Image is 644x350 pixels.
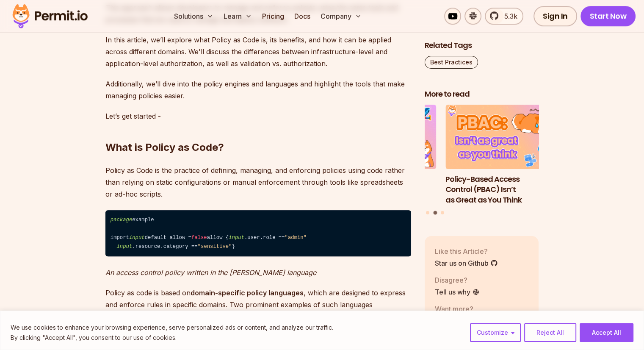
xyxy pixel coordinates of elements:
a: Docs [291,8,314,25]
span: 5.3k [499,11,517,21]
a: Policy-Based Access Control (PBAC) Isn’t as Great as You ThinkPolicy-Based Access Control (PBAC) ... [445,105,560,206]
p: Additionally, we’ll dive into the policy engines and languages and highlight the tools that make ... [105,78,411,102]
button: Go to slide 2 [433,211,437,215]
h3: Policy-Based Access Control (PBAC) Isn’t as Great as You Think [445,174,560,206]
p: By clicking "Accept All", you consent to our use of cookies. [11,333,333,343]
span: "admin" [285,235,306,241]
p: Want more? [435,304,501,314]
a: 5.3k [485,8,523,25]
p: Policy as Code is the practice of defining, managing, and enforcing policies using code rather th... [105,164,411,200]
li: 1 of 3 [322,105,437,206]
span: input [116,244,132,250]
h2: What is Policy as Code? [105,107,411,154]
span: false [191,235,207,241]
span: input [229,235,244,241]
button: Customize [470,323,521,342]
div: Posts [425,105,539,216]
button: Company [317,8,365,25]
a: Pricing [259,8,287,25]
a: Start Now [580,6,636,26]
img: Permit logo [8,2,91,31]
p: Policy as code is based on , which are designed to express and enforce rules in specific domains.... [105,287,411,334]
button: Go to slide 3 [441,211,444,214]
span: "sensitive" [198,244,232,250]
p: Like this Article? [435,246,498,256]
p: In this article, we’ll explore what Policy as Code is, its benefits, and how it can be applied ac... [105,34,411,69]
a: Sign In [533,6,577,26]
li: 2 of 3 [445,105,560,206]
strong: domain-specific policy languages [191,289,304,297]
a: Best Practices [425,56,478,69]
p: Let’s get started - [105,110,411,122]
a: Star us on Github [435,258,498,268]
em: An access control policy written in the [PERSON_NAME] language [105,268,316,277]
code: example import default allow = allow { .user.role == .resource.category == } [105,210,411,256]
h2: Related Tags [425,41,539,51]
img: Policy-Based Access Control (PBAC) Isn’t as Great as You Think [445,105,560,169]
button: Solutions [171,8,217,25]
p: We use cookies to enhance your browsing experience, serve personalized ads or content, and analyz... [11,322,333,333]
button: Accept All [580,323,633,342]
button: Learn [220,8,255,25]
a: Tell us why [435,287,480,297]
h2: More to read [425,89,539,100]
span: input [129,235,145,241]
p: Disagree? [435,275,480,285]
button: Go to slide 1 [426,211,429,214]
h3: How to Use JWTs for Authorization: Best Practices and Common Mistakes [322,174,437,206]
span: package [111,217,132,223]
button: Reject All [524,323,576,342]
